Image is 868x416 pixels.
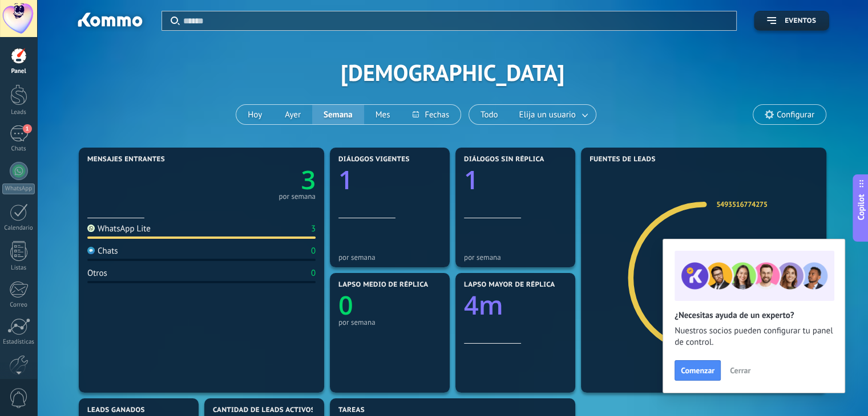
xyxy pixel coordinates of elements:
[469,105,510,124] button: Todo
[87,223,151,234] div: WhatsApp Lite
[2,145,35,153] div: Chats
[338,318,441,327] div: por semana
[517,107,578,123] span: Elija un usuario
[301,162,316,197] text: 3
[855,194,867,221] span: Copilot
[311,223,316,234] div: 3
[2,225,35,232] div: Calendario
[311,246,316,256] div: 0
[510,105,596,124] button: Elija un usuario
[464,288,567,323] a: 4m
[312,105,364,124] button: Semana
[675,310,833,321] h2: ¿Necesitas ayuda de un experto?
[236,105,273,124] button: Hoy
[338,281,429,289] span: Lapso medio de réplica
[23,124,32,133] span: 1
[201,162,316,197] a: 3
[2,109,35,116] div: Leads
[2,264,35,272] div: Listas
[675,325,833,348] span: Nuestros socios pueden configurar tu panel de control.
[338,406,365,414] span: Tareas
[87,225,95,232] img: WhatsApp Lite
[311,268,316,279] div: 0
[273,105,312,124] button: Ayer
[464,162,479,197] text: 1
[338,253,441,262] div: por semana
[716,199,767,209] a: 5493516774275
[364,105,402,124] button: Mes
[464,156,544,164] span: Diálogos sin réplica
[675,360,721,381] button: Comenzar
[87,268,107,279] div: Otros
[278,194,316,199] div: por semana
[2,183,35,194] div: WhatsApp
[725,362,756,379] button: Cerrar
[87,247,95,254] img: Chats
[338,156,410,164] span: Diálogos vigentes
[730,366,750,374] span: Cerrar
[2,301,35,309] div: Correo
[213,406,315,414] span: Cantidad de leads activos
[2,338,35,346] div: Estadísticas
[754,11,829,31] button: Eventos
[87,156,165,164] span: Mensajes entrantes
[464,253,567,262] div: por semana
[401,105,460,124] button: Fechas
[464,288,503,323] text: 4m
[785,17,816,25] span: Eventos
[464,281,555,289] span: Lapso mayor de réplica
[87,246,118,256] div: Chats
[338,162,353,197] text: 1
[590,156,656,164] span: Fuentes de leads
[681,366,714,374] span: Comenzar
[777,110,814,120] span: Configurar
[2,68,35,75] div: Panel
[87,406,145,414] span: Leads ganados
[338,288,353,323] text: 0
